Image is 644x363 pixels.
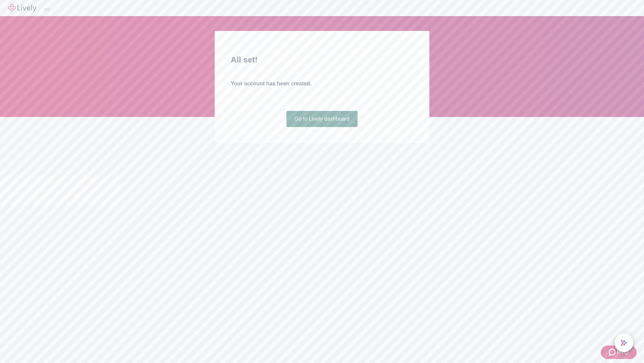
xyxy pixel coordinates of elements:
[8,4,36,12] img: Lively
[617,348,629,356] span: Help
[44,8,50,10] button: Log out
[601,346,637,359] button: Zendesk support iconHelp
[614,333,633,352] button: chat
[231,54,413,66] h2: All set!
[286,111,358,127] a: Go to Lively dashboard
[609,348,617,356] svg: Zendesk support icon
[621,339,627,346] svg: Lively AI Assistant
[231,80,413,88] h4: Your account has been created.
